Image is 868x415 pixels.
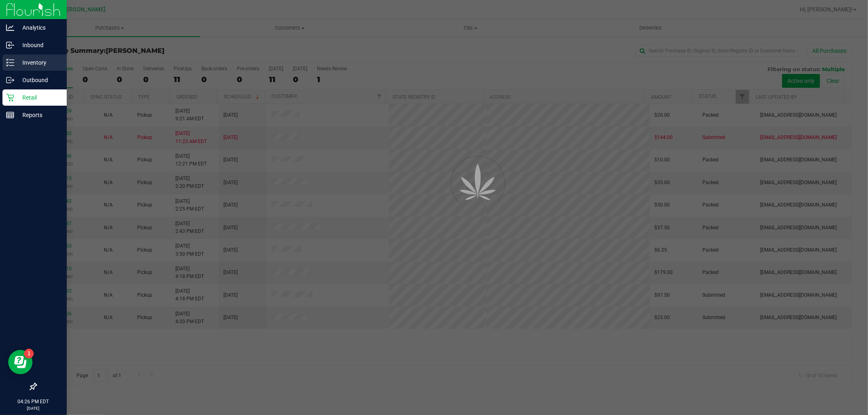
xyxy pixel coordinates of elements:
[14,58,63,67] p: Inventory
[24,349,34,359] iframe: Resource center unread badge
[14,110,63,120] p: Reports
[6,111,14,119] inline-svg: Reports
[14,40,63,50] p: Inbound
[14,75,63,85] p: Outbound
[4,405,63,411] p: [DATE]
[6,24,14,32] inline-svg: Analytics
[6,76,14,84] inline-svg: Outbound
[14,93,63,102] p: Retail
[14,23,63,33] p: Analytics
[6,59,14,67] inline-svg: Inventory
[6,93,14,102] inline-svg: Retail
[6,41,14,49] inline-svg: Inbound
[4,398,63,405] p: 04:26 PM EDT
[8,350,33,374] iframe: Resource center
